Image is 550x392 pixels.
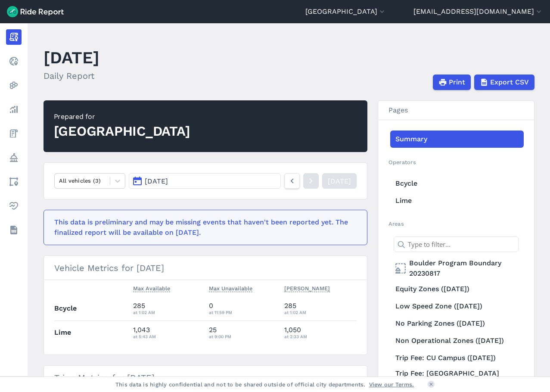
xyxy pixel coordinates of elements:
[133,333,202,340] div: at 5:43 AM
[54,122,190,141] div: [GEOGRAPHIC_DATA]
[388,158,524,166] h2: Operators
[378,101,534,120] h3: Pages
[474,75,534,90] button: Export CSV
[54,112,190,122] div: Prepared for
[133,283,170,294] button: Max Available
[413,6,543,17] button: [EMAIL_ADDRESS][DOMAIN_NAME]
[284,283,330,292] span: [PERSON_NAME]
[390,332,524,349] a: Non Operational Zones ([DATE])
[54,217,351,238] div: This data is preliminary and may be missing events that haven't been reported yet. The finalized ...
[133,325,202,340] div: 1,043
[133,308,202,316] div: at 1:02 AM
[209,301,278,316] div: 0
[6,198,22,214] a: Health
[390,349,524,367] a: Trip Fee: CU Campus ([DATE])
[284,325,357,340] div: 1,050
[209,333,278,340] div: at 9:00 PM
[433,75,471,90] button: Print
[390,256,524,280] a: Boulder Program Boundary 20230817
[284,333,357,340] div: at 2:33 AM
[390,315,524,332] a: No Parking Zones ([DATE])
[6,222,22,238] a: Datasets
[54,320,130,344] th: Lime
[6,29,22,45] a: Report
[305,6,386,17] button: [GEOGRAPHIC_DATA]
[390,175,524,192] a: Bcycle
[209,308,278,316] div: at 11:59 PM
[6,102,22,117] a: Analyze
[209,283,252,292] span: Max Unavailable
[133,283,170,292] span: Max Available
[44,366,367,390] h3: Trips Metrics for [DATE]
[388,220,524,228] h2: Areas
[44,256,367,280] h3: Vehicle Metrics for [DATE]
[394,236,519,252] input: Type to filter...
[6,174,22,190] a: Areas
[390,367,524,391] a: Trip Fee: [GEOGRAPHIC_DATA] ([DATE])
[390,192,524,209] a: Lime
[54,297,130,320] th: Bcycle
[6,126,22,141] a: Fees
[209,283,252,294] button: Max Unavailable
[6,150,22,165] a: Policy
[490,77,529,87] span: Export CSV
[369,380,414,389] a: View our Terms.
[44,69,99,82] h2: Daily Report
[449,77,465,87] span: Print
[284,283,330,294] button: [PERSON_NAME]
[6,53,22,69] a: Realtime
[209,325,278,340] div: 25
[133,301,202,316] div: 285
[145,177,168,185] span: [DATE]
[322,173,357,189] a: [DATE]
[390,131,524,148] a: Summary
[6,78,22,93] a: Heatmaps
[284,308,357,316] div: at 1:02 AM
[284,301,357,316] div: 285
[129,173,280,189] button: [DATE]
[44,46,99,69] h1: [DATE]
[7,6,64,17] img: Ride Report
[390,280,524,298] a: Equity Zones ([DATE])
[390,298,524,315] a: Low Speed Zone ([DATE])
